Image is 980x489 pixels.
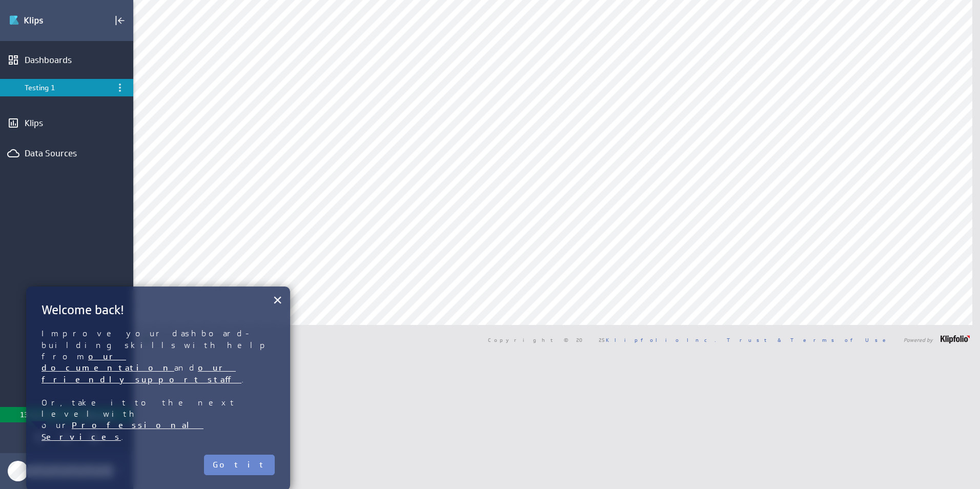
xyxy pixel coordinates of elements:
[174,363,198,373] span: and
[113,80,127,95] div: Menu
[25,83,110,92] div: Testing 1
[9,12,80,29] div: Go to Dashboards
[727,336,893,343] a: Trust & Terms of Use
[42,329,277,361] span: Improve your dashboard-building skills with help from
[114,81,126,94] div: Menu
[42,352,174,373] a: our documentation
[904,337,933,342] span: Powered by
[111,12,129,29] div: Collapse
[25,54,109,66] div: Dashboards
[121,432,129,442] span: .
[606,336,716,343] a: Klipfolio Inc.
[204,455,275,475] button: Got it
[42,420,203,441] a: Professional Services
[114,81,126,94] div: Dashboard menu
[25,148,109,159] div: Data Sources
[42,398,243,431] span: Or, take it to the next level with our
[25,117,109,129] div: Klips
[273,290,282,310] button: Close
[488,337,716,342] span: Copyright © 2025
[241,375,250,384] span: .
[20,410,84,420] p: 13 days left in trial.
[42,363,241,384] a: our friendly support staff
[941,335,970,343] img: logo-footer.png
[9,12,80,29] img: Klipfolio klips logo
[42,302,275,318] h2: Welcome back!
